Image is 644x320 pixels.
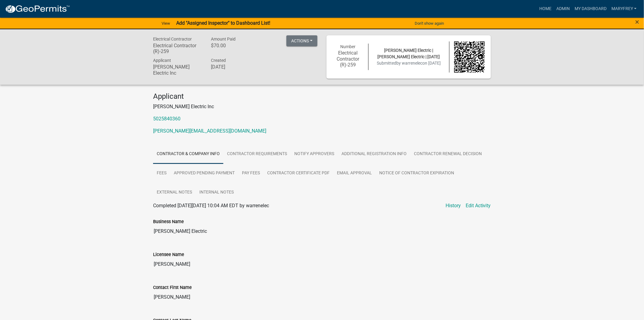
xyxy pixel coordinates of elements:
[333,164,376,183] a: Email Approval
[454,41,485,73] img: QR code
[153,183,196,202] a: External Notes
[377,61,441,66] span: Submitted on [DATE]
[338,144,410,164] a: Additional Registration Info
[153,253,184,257] label: Licensee Name
[153,286,192,290] label: Contact First Name
[153,220,184,224] label: Business Name
[153,144,223,164] a: Contractor & Company Info
[609,3,639,15] a: MaryFrey
[412,18,446,28] button: Don't show again
[333,50,364,68] h6: Electrical Contractor (R)-259
[378,48,440,59] span: [PERSON_NAME] Electric | [PERSON_NAME] Electric | [DATE]
[211,43,260,48] h6: $70.00
[635,18,639,26] span: ×
[153,116,180,122] a: 5025840360
[286,35,317,46] button: Actions
[176,20,270,26] strong: Add "Assigned Inspector" to Dashboard List!
[153,164,170,183] a: Fees
[466,202,491,209] a: Edit Activity
[537,3,554,15] a: Home
[376,164,458,183] a: Notice of Contractor Expiration
[211,58,226,63] span: Created
[159,18,173,28] a: View
[153,103,491,110] p: [PERSON_NAME] Electric Inc
[223,144,291,164] a: Contractor Requirements
[170,164,238,183] a: Approved Pending Payment
[211,37,236,41] span: Amount Paid
[153,64,202,76] h6: [PERSON_NAME] Electric Inc
[341,44,356,49] span: Number
[554,3,572,15] a: Admin
[153,92,491,101] h4: Applicant
[153,37,192,41] span: Electrical Contractor
[396,61,422,66] span: by warrenelec
[238,164,264,183] a: Pay Fees
[572,3,609,15] a: My Dashboard
[196,183,237,202] a: Internal Notes
[410,144,485,164] a: Contractor Renewal Decision
[635,18,639,26] button: Close
[153,203,269,208] span: Completed [DATE][DATE] 10:04 AM EDT by warrenelec
[291,144,338,164] a: Notify Approvers
[264,164,333,183] a: Contractor Certificate PDF
[153,43,202,54] h6: Electrical Contractor (R)-259
[446,202,461,209] a: History
[153,128,266,134] a: [PERSON_NAME][EMAIL_ADDRESS][DOMAIN_NAME]
[211,64,260,70] h6: [DATE]
[153,58,171,63] span: Applicant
